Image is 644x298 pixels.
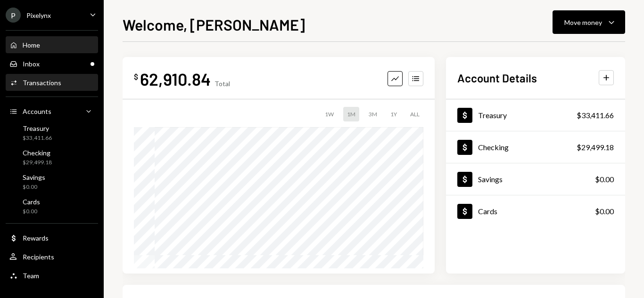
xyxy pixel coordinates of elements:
div: Home [23,41,40,49]
div: Cards [23,198,40,206]
a: Checking$29,499.18 [6,146,98,169]
a: Cards$0.00 [6,195,98,217]
div: Move money [564,17,602,27]
div: Pixelynx [26,11,51,19]
div: $29,499.18 [23,159,52,167]
div: Checking [23,149,52,157]
h1: Welcome, [PERSON_NAME] [123,15,305,34]
div: 1W [321,107,338,121]
div: Rewards [23,234,49,242]
div: Inbox [23,60,40,68]
a: Accounts [6,103,98,120]
a: Cards$0.00 [446,195,625,227]
a: Savings$0.00 [446,163,625,195]
div: 62,910.84 [140,68,211,89]
div: Team [23,272,39,280]
div: Treasury [23,124,52,132]
a: Treasury$33,411.66 [6,121,98,144]
div: 1M [343,107,359,121]
div: $29,499.18 [577,142,614,153]
div: Checking [478,143,509,152]
div: Recipients [23,253,54,261]
div: $0.00 [595,174,614,185]
button: Move money [553,10,625,34]
a: Checking$29,499.18 [446,131,625,163]
div: $0.00 [23,208,40,216]
a: Rewards [6,229,98,246]
div: P [6,8,21,23]
div: $ [134,72,138,81]
div: $0.00 [23,183,45,191]
div: Savings [23,173,45,181]
h2: Account Details [457,70,537,86]
a: Transactions [6,74,98,91]
div: Savings [478,175,503,184]
a: Home [6,36,98,53]
div: Cards [478,207,497,216]
div: Accounts [23,107,51,115]
a: Team [6,267,98,284]
div: 3M [365,107,381,121]
a: Inbox [6,55,98,72]
div: 1Y [387,107,401,121]
a: Savings$0.00 [6,170,98,193]
div: Transactions [23,79,61,87]
div: Treasury [478,111,507,120]
div: $0.00 [595,206,614,217]
div: Total [215,80,230,88]
a: Recipients [6,248,98,265]
div: $33,411.66 [23,134,52,142]
div: ALL [406,107,423,121]
a: Treasury$33,411.66 [446,99,625,131]
div: $33,411.66 [577,110,614,121]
